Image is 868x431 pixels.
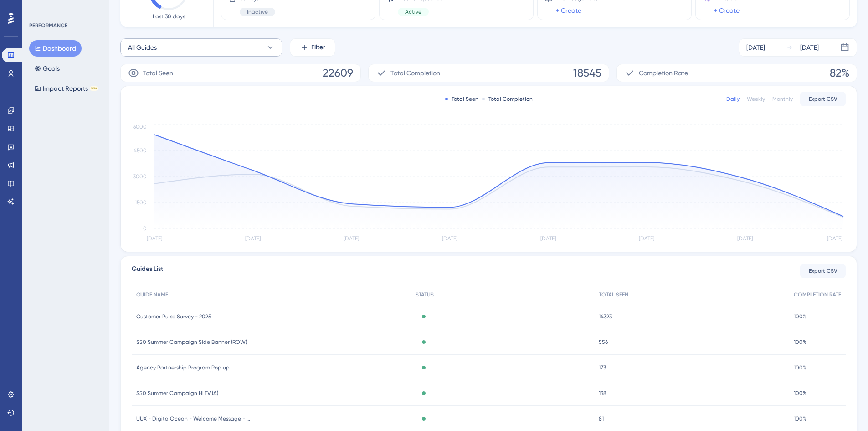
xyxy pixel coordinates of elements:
[136,389,218,397] span: $50 Summer Campaign HLTV (A)
[344,235,359,242] tspan: [DATE]
[405,8,421,16] span: Active
[153,13,185,20] span: Last 30 days
[599,364,606,371] span: 173
[747,95,765,103] div: Weekly
[714,5,740,16] a: + Create
[746,42,765,53] div: [DATE]
[772,95,793,103] div: Monthly
[737,235,753,242] tspan: [DATE]
[143,68,173,78] span: Total Seen
[556,5,581,16] a: + Create
[794,313,807,320] span: 100%
[135,199,147,206] tspan: 1500
[794,415,807,422] span: 100%
[29,80,103,97] button: Impact ReportsBETA
[599,291,628,298] span: TOTAL SEEN
[136,291,168,298] span: GUIDE NAME
[136,364,230,371] span: Agency Partnership Program Pop up
[136,313,211,320] span: Customer Pulse Survey - 2025
[599,313,612,320] span: 14323
[639,235,654,242] tspan: [DATE]
[311,42,325,53] span: Filter
[29,22,67,29] div: PERFORMANCE
[133,173,147,180] tspan: 3000
[794,338,807,346] span: 100%
[445,95,478,103] div: Total Seen
[540,235,556,242] tspan: [DATE]
[245,235,261,242] tspan: [DATE]
[639,68,688,78] span: Completion Rate
[143,225,147,232] tspan: 0
[147,235,162,242] tspan: [DATE]
[29,60,65,77] button: Goals
[323,66,353,80] span: 22609
[599,389,606,397] span: 138
[794,389,807,397] span: 100%
[247,8,268,16] span: Inactive
[794,364,807,371] span: 100%
[133,124,147,130] tspan: 6000
[128,42,157,53] span: All Guides
[134,147,147,154] tspan: 4500
[120,38,282,57] button: All Guides
[800,42,819,53] div: [DATE]
[29,40,82,57] button: Dashboard
[726,95,740,103] div: Daily
[800,92,846,106] button: Export CSV
[794,291,841,298] span: COMPLETION RATE
[800,264,846,278] button: Export CSV
[809,267,837,275] span: Export CSV
[90,86,98,91] div: BETA
[482,95,533,103] div: Total Completion
[290,38,335,57] button: Filter
[442,235,457,242] tspan: [DATE]
[390,68,440,78] span: Total Completion
[416,291,434,298] span: STATUS
[599,338,608,346] span: 556
[132,264,163,278] span: Guides List
[827,235,842,242] tspan: [DATE]
[136,415,250,422] span: UUX - DigitalOcean - Welcome Message - Other SMBs
[809,95,837,103] span: Export CSV
[830,66,849,80] span: 82%
[599,415,604,422] span: 81
[573,66,601,80] span: 18545
[136,338,247,346] span: $50 Summer Campaign Side Banner (ROW)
